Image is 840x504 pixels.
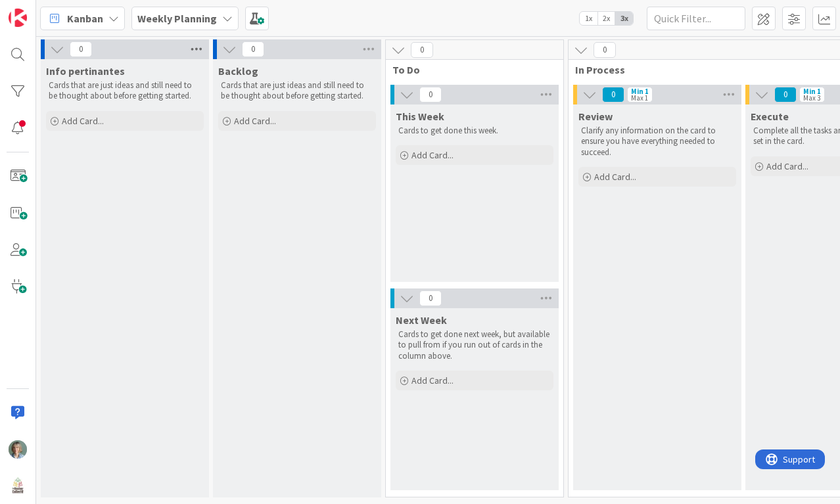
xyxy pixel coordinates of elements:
img: Visit kanbanzone.com [9,9,27,27]
div: Min 1 [803,88,821,95]
p: Clarify any information on the card to ensure you have everything needed to succeed. [581,126,734,158]
div: Max 3 [803,95,820,101]
span: Support [28,2,60,18]
span: Add Card... [62,115,104,127]
p: Cards to get done next week, but available to pull from if you run out of cards in the column above. [398,329,551,361]
span: Next Week [396,313,447,327]
span: 1x [580,12,597,25]
span: 0 [419,290,442,306]
span: Kanban [67,11,103,26]
span: 0 [594,42,616,58]
span: Add Card... [766,160,808,172]
span: 0 [242,41,264,57]
span: 2x [597,12,615,25]
span: Backlog [218,64,258,78]
img: avatar [9,477,27,495]
span: 0 [70,41,92,57]
span: 0 [419,87,442,103]
span: 0 [774,87,797,103]
span: Review [578,110,613,123]
div: Max 1 [631,95,648,101]
span: This Week [396,110,444,123]
span: Add Card... [411,149,454,161]
p: Cards that are just ideas and still need to be thought about before getting started. [221,80,373,102]
span: Add Card... [411,375,454,386]
span: 3x [615,12,633,25]
span: Add Card... [594,171,636,183]
span: Execute [751,110,789,123]
span: 0 [411,42,433,58]
img: ZL [9,440,27,459]
input: Quick Filter... [647,7,745,30]
p: Cards that are just ideas and still need to be thought about before getting started. [49,80,201,102]
span: 0 [602,87,624,103]
span: To Do [392,63,547,76]
span: Info pertinantes [46,64,125,78]
span: Add Card... [234,115,276,127]
p: Cards to get done this week. [398,126,551,136]
div: Min 1 [631,88,649,95]
b: Weekly Planning [137,12,217,25]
